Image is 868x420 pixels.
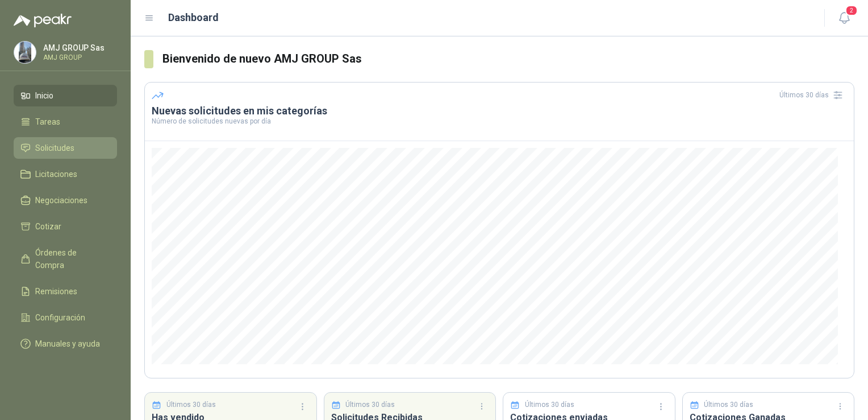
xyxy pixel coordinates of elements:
a: Órdenes de Compra [14,242,117,276]
a: Inicio [14,85,117,106]
p: Últimos 30 días [345,400,395,410]
span: Solicitudes [35,142,74,154]
p: AMJ GROUP Sas [43,44,114,52]
a: Solicitudes [14,137,117,159]
p: AMJ GROUP [43,54,114,61]
h3: Bienvenido de nuevo AMJ GROUP Sas [162,50,854,68]
p: Últimos 30 días [704,400,753,410]
a: Negociaciones [14,190,117,211]
span: Manuales y ayuda [35,337,100,350]
span: Remisiones [35,285,77,298]
a: Licitaciones [14,163,117,185]
img: Company Logo [14,42,36,63]
span: Órdenes de Compra [35,246,106,271]
span: Configuración [35,311,85,324]
span: Negociaciones [35,194,87,207]
p: Últimos 30 días [525,400,574,410]
a: Manuales y ayuda [14,333,117,355]
h1: Dashboard [168,10,219,26]
button: 2 [834,8,854,28]
a: Tareas [14,111,117,133]
span: Licitaciones [35,168,77,180]
h3: Nuevas solicitudes en mis categorías [152,104,847,118]
p: Últimos 30 días [166,400,216,410]
p: Número de solicitudes nuevas por día [152,118,847,125]
a: Cotizar [14,216,117,237]
a: Remisiones [14,281,117,302]
span: 2 [845,5,858,16]
a: Configuración [14,307,117,328]
span: Cotizar [35,220,61,233]
div: Últimos 30 días [779,86,847,104]
span: Tareas [35,116,60,128]
img: Logo peakr [14,14,72,27]
span: Inicio [35,89,53,102]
